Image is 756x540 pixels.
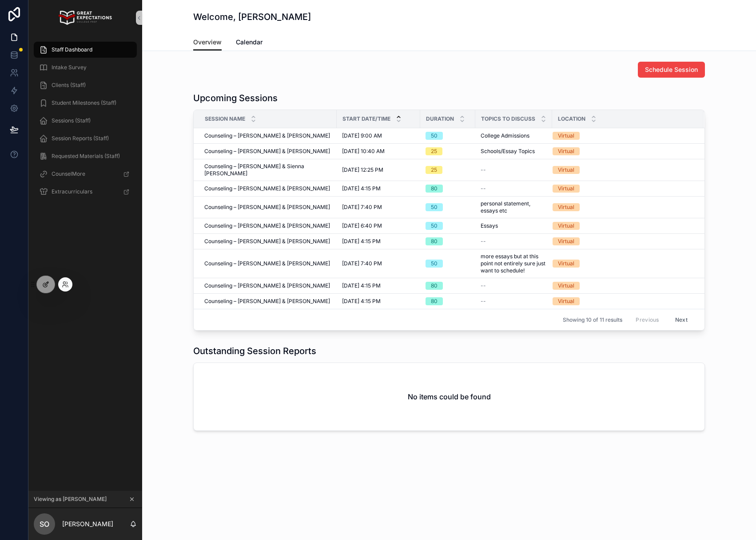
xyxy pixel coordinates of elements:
div: scrollable content [28,35,142,211]
a: Staff Dashboard [34,42,137,58]
a: Requested Materials (Staff) [34,148,137,164]
span: Calendar [236,38,263,47]
div: 50 [431,260,438,268]
div: 50 [431,203,438,211]
span: [DATE] 4:15 PM [342,185,381,192]
a: CounselMore [34,166,137,182]
span: [DATE] 12:25 PM [342,166,383,173]
span: more essays but at this point not entirely sure just want to schedule! [481,253,547,274]
span: Counseling – [PERSON_NAME] & [PERSON_NAME] [204,148,330,155]
a: Intake Survey [34,59,137,75]
button: Next [669,313,694,327]
div: 25 [431,166,437,174]
span: Counseling – [PERSON_NAME] & Sienna [PERSON_NAME] [204,163,331,177]
span: Location [558,115,585,122]
span: -- [481,185,486,192]
span: Counseling – [PERSON_NAME] & [PERSON_NAME] [204,204,330,211]
span: -- [481,238,486,245]
span: [DATE] 7:40 PM [342,260,382,267]
div: 80 [431,282,438,290]
span: [DATE] 9:00 AM [342,132,382,139]
a: Clients (Staff) [34,77,137,93]
span: personal statement, essays etc [481,200,547,214]
h1: Upcoming Sessions [193,92,278,104]
div: Virtual [558,132,574,140]
span: Student Milestones (Staff) [52,99,116,106]
a: Session Reports (Staff) [34,130,137,146]
span: [DATE] 10:40 AM [342,148,385,155]
a: Overview [193,34,222,51]
div: Virtual [558,282,574,290]
div: 50 [431,132,438,140]
span: SO [40,519,49,529]
img: App logo [59,11,111,25]
span: Schedule Session [645,65,698,74]
span: -- [481,298,486,305]
a: Extracurriculars [34,184,137,200]
span: [DATE] 4:15 PM [342,238,381,245]
div: Virtual [558,185,574,193]
span: Sessions (Staff) [52,117,91,124]
span: College Admissions [481,132,529,139]
span: Schools/Essay Topics [481,148,535,155]
span: Counseling – [PERSON_NAME] & [PERSON_NAME] [204,222,330,229]
div: Virtual [558,147,574,155]
span: Counseling – [PERSON_NAME] & [PERSON_NAME] [204,260,330,267]
div: 50 [431,222,438,230]
button: Schedule Session [638,62,705,78]
span: Staff Dashboard [52,46,92,53]
span: Counseling – [PERSON_NAME] & [PERSON_NAME] [204,298,330,305]
span: Overview [193,38,222,47]
span: [DATE] 4:15 PM [342,282,381,289]
a: Calendar [236,34,263,52]
span: Essays [481,222,498,229]
span: [DATE] 4:15 PM [342,298,381,305]
div: Virtual [558,237,574,245]
p: [PERSON_NAME] [62,520,113,528]
div: Virtual [558,297,574,305]
span: Duration [426,115,454,122]
span: Viewing as [PERSON_NAME] [34,496,107,503]
span: Clients (Staff) [52,82,86,89]
div: Virtual [558,166,574,174]
div: 80 [431,297,438,305]
span: Session Name [205,115,245,122]
a: Sessions (Staff) [34,113,137,129]
span: Counseling – [PERSON_NAME] & [PERSON_NAME] [204,282,330,289]
span: Topics to discuss [481,115,535,122]
h1: Outstanding Session Reports [193,345,316,357]
div: 80 [431,237,438,245]
span: Start Date/Time [342,115,390,122]
div: 25 [431,147,437,155]
h1: Welcome, [PERSON_NAME] [193,11,311,23]
span: Requested Materials (Staff) [52,153,120,160]
span: -- [481,166,486,173]
span: Counseling – [PERSON_NAME] & [PERSON_NAME] [204,185,330,192]
div: Virtual [558,260,574,268]
span: Session Reports (Staff) [52,135,109,142]
span: [DATE] 7:40 PM [342,204,382,211]
div: Virtual [558,222,574,230]
span: [DATE] 6:40 PM [342,222,382,229]
div: 80 [431,185,438,193]
a: Student Milestones (Staff) [34,95,137,111]
span: Counseling – [PERSON_NAME] & [PERSON_NAME] [204,132,330,139]
span: CounselMore [52,170,85,177]
span: Extracurriculars [52,188,92,195]
span: -- [481,282,486,289]
span: Showing 10 of 11 results [563,316,622,323]
h2: No items could be found [408,391,491,402]
span: Counseling – [PERSON_NAME] & [PERSON_NAME] [204,238,330,245]
div: Virtual [558,203,574,211]
span: Intake Survey [52,64,87,71]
